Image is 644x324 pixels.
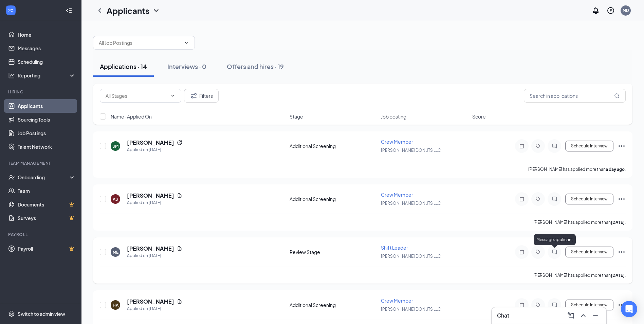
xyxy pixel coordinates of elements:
svg: ChevronLeft [96,6,104,15]
span: Crew Member [381,298,413,304]
button: Filter Filters [184,89,219,103]
span: [PERSON_NAME] DONUTS LLC [381,307,441,312]
svg: UserCheck [8,174,15,181]
button: Schedule Interview [565,247,613,257]
div: Onboarding [18,174,70,181]
h5: [PERSON_NAME] [127,139,174,146]
svg: ChevronDown [152,6,160,15]
h5: [PERSON_NAME] [127,298,174,305]
svg: Reapply [177,140,182,145]
svg: ActiveChat [550,196,558,202]
span: Crew Member [381,139,413,145]
button: Schedule Interview [565,141,613,151]
p: [PERSON_NAME] has applied more than . [533,272,626,278]
b: [DATE] [611,273,625,278]
svg: Analysis [8,72,15,79]
span: [PERSON_NAME] DONUTS LLC [381,148,441,153]
div: Interviews · 0 [167,62,206,71]
svg: ChevronDown [170,93,176,98]
div: HA [113,302,118,308]
svg: Ellipses [618,248,626,256]
span: [PERSON_NAME] DONUTS LLC [381,254,441,259]
div: Applied on [DATE] [127,252,182,259]
div: Message applicant [534,234,576,245]
div: Review Stage [290,249,377,255]
div: Payroll [8,232,74,237]
svg: Note [518,196,526,202]
a: Home [18,28,76,41]
h1: Applicants [107,5,149,16]
button: Schedule Interview [565,300,613,310]
div: Additional Screening [290,143,377,149]
svg: ChevronDown [184,40,189,46]
div: Open Intercom Messenger [621,301,637,317]
svg: Ellipses [618,142,626,150]
h5: [PERSON_NAME] [127,192,174,199]
svg: Tag [534,196,542,202]
svg: MagnifyingGlass [614,93,620,98]
svg: Document [177,193,182,198]
svg: ActiveChat [550,302,558,308]
div: AS [113,196,118,202]
button: Schedule Interview [565,194,613,204]
div: MD [623,7,629,13]
button: Minimize [590,310,601,321]
svg: Document [177,299,182,304]
input: All Job Postings [99,39,181,47]
a: Messages [18,41,76,55]
b: a day ago [606,167,625,172]
div: Reporting [18,72,76,79]
b: [DATE] [611,220,625,225]
p: [PERSON_NAME] has applied more than . [533,219,626,225]
div: Applied on [DATE] [127,146,182,153]
span: [PERSON_NAME] DONUTS LLC [381,201,441,206]
svg: Ellipses [618,195,626,203]
h3: Chat [497,312,509,319]
div: Additional Screening [290,302,377,308]
svg: Tag [534,302,542,308]
div: ME [113,249,118,255]
div: Switch to admin view [18,310,65,317]
svg: ChevronUp [579,311,587,320]
a: Talent Network [18,140,76,154]
svg: Collapse [66,7,72,14]
a: Job Postings [18,126,76,140]
span: Crew Member [381,192,413,198]
svg: QuestionInfo [607,6,615,15]
div: Additional Screening [290,196,377,202]
a: Scheduling [18,55,76,69]
span: Job posting [381,113,406,120]
div: Applied on [DATE] [127,305,182,312]
svg: Tag [534,143,542,149]
span: Shift Leader [381,245,408,251]
svg: Filter [190,92,198,100]
span: Score [472,113,486,120]
svg: Tag [534,249,542,255]
a: PayrollCrown [18,242,76,255]
h5: [PERSON_NAME] [127,245,174,252]
a: DocumentsCrown [18,198,76,211]
a: SurveysCrown [18,211,76,225]
div: Offers and hires · 19 [227,62,284,71]
div: Hiring [8,89,74,95]
svg: ActiveChat [550,143,558,149]
svg: Settings [8,310,15,317]
div: Applications · 14 [100,62,147,71]
div: Team Management [8,160,74,166]
span: Name · Applied On [111,113,152,120]
input: All Stages [106,92,167,100]
div: SM [112,143,118,149]
input: Search in applications [524,89,626,103]
p: [PERSON_NAME] has applied more than . [528,166,626,172]
button: ChevronUp [578,310,589,321]
svg: Notifications [592,6,600,15]
svg: Note [518,143,526,149]
svg: Document [177,246,182,251]
a: Team [18,184,76,198]
div: Applied on [DATE] [127,199,182,206]
button: ComposeMessage [566,310,576,321]
svg: Ellipses [618,301,626,309]
span: Stage [290,113,303,120]
svg: ActiveChat [550,249,558,255]
svg: Note [518,302,526,308]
